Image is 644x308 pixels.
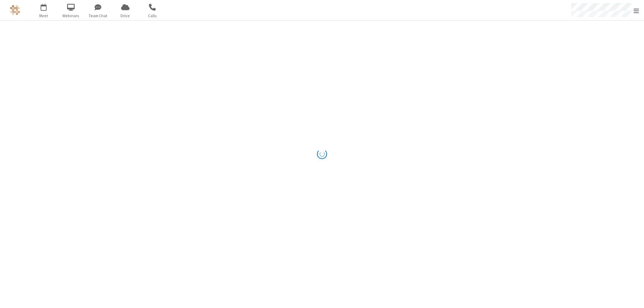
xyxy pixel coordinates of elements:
[31,13,56,19] span: Meet
[86,13,111,19] span: Team Chat
[10,5,20,15] img: QA Selenium DO NOT DELETE OR CHANGE
[58,13,84,19] span: Webinars
[140,13,165,19] span: Calls
[113,13,138,19] span: Drive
